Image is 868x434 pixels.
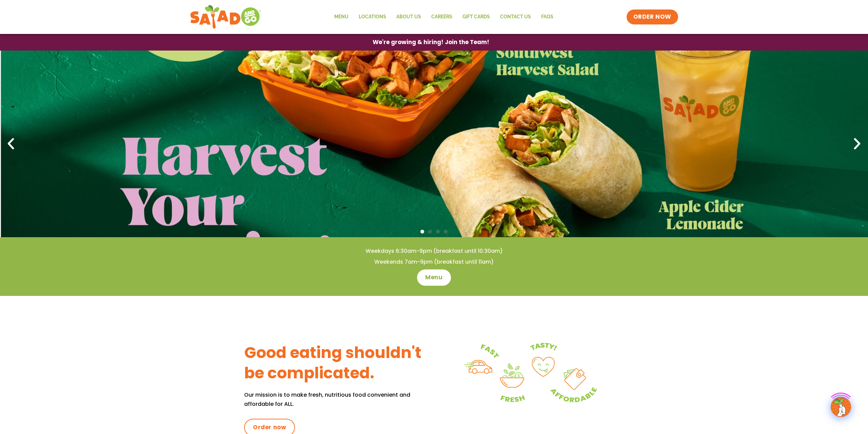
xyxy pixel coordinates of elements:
[428,230,432,233] span: Go to slide 2
[3,136,18,151] div: Previous slide
[253,423,286,432] span: Order now
[329,9,354,25] a: Menu
[627,10,678,24] a: ORDER NOW
[244,343,434,383] h3: Good eating shouldn't be complicated.
[329,9,558,25] nav: Menu
[417,269,451,286] a: Menu
[425,273,442,282] span: Menu
[850,136,865,151] div: Next slide
[354,9,391,25] a: Locations
[426,9,457,25] a: Careers
[457,9,495,25] a: GIFT CARDS
[633,13,671,21] span: ORDER NOW
[14,258,854,266] h4: Weekends 7am-9pm (breakfast until 11am)
[362,34,499,50] a: We're growing & hiring! Join the Team!
[14,247,854,255] h4: Weekdays 6:30am-9pm (breakfast until 10:30am)
[373,39,489,45] span: We're growing & hiring! Join the Team!
[495,9,536,25] a: Contact Us
[536,9,558,25] a: FAQs
[244,390,434,409] p: Our mission is to make fresh, nutritious food convenient and affordable for ALL.
[391,9,426,25] a: About Us
[420,230,424,233] span: Go to slide 1
[436,230,440,233] span: Go to slide 3
[444,230,448,233] span: Go to slide 4
[190,3,261,31] img: new-SAG-logo-768×292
